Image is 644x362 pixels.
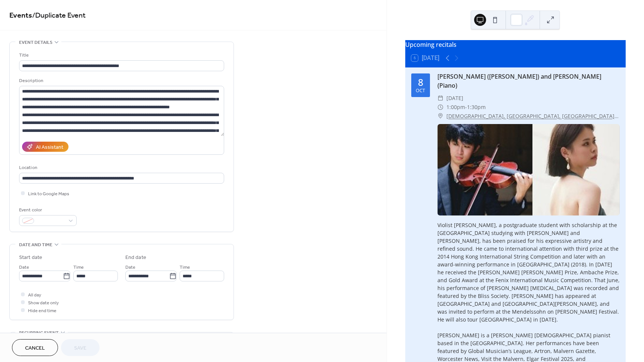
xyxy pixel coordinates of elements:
[416,88,425,93] div: Oct
[437,112,443,121] div: ​
[36,144,63,151] div: AI Assistant
[465,103,467,112] span: -
[25,344,45,352] span: Cancel
[19,39,52,46] span: Event details
[12,339,58,356] button: Cancel
[19,254,42,262] div: Start date
[405,40,626,49] div: Upcoming recitals
[467,103,486,112] span: 1:30pm
[437,94,443,103] div: ​
[73,263,84,271] span: Time
[437,72,620,90] div: [PERSON_NAME] ([PERSON_NAME]) and [PERSON_NAME] (Piano)
[19,164,223,172] div: Location
[446,112,620,121] a: [DEMOGRAPHIC_DATA], [GEOGRAPHIC_DATA], [GEOGRAPHIC_DATA]. CV37 6BG
[19,241,52,249] span: Date and time
[125,263,135,271] span: Date
[446,94,463,103] span: [DATE]
[437,103,443,112] div: ​
[9,8,32,23] a: Events
[19,51,223,59] div: Title
[19,206,75,214] div: Event color
[180,263,190,271] span: Time
[418,78,423,87] div: 8
[446,103,465,112] span: 1:00pm
[32,8,86,23] span: / Duplicate Event
[28,291,41,299] span: All day
[19,329,59,337] span: Recurring event
[22,142,68,152] button: AI Assistant
[28,307,57,315] span: Hide end time
[125,254,146,262] div: End date
[28,190,69,198] span: Link to Google Maps
[28,299,59,307] span: Show date only
[19,263,29,271] span: Date
[19,77,223,85] div: Description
